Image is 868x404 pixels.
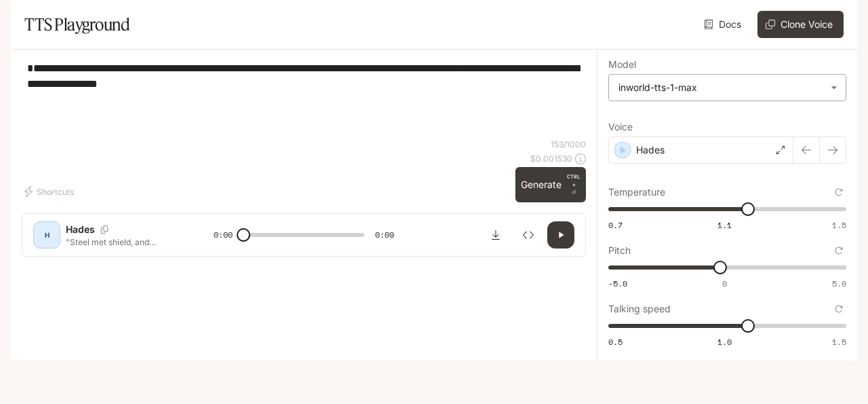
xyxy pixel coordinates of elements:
span: 0:09 [375,228,394,242]
span: 0:00 [214,228,233,242]
button: Reset to default [831,185,846,200]
p: Model [608,60,636,69]
div: inworld-tts-1-max [618,81,824,94]
a: Docs [701,11,747,38]
div: inworld-tts-1-max [609,75,846,100]
p: Pitch [608,246,631,255]
span: 1.5 [832,336,846,348]
span: -5.0 [608,278,627,289]
p: Hades [636,143,665,157]
p: Temperature [608,187,665,197]
span: 0.7 [608,219,623,231]
button: Download audio [482,221,509,249]
button: GenerateCTRL +⏎ [515,167,586,202]
button: Reset to default [831,243,846,258]
p: ⏎ [567,172,580,197]
div: H [36,224,58,246]
button: Shortcuts [22,181,79,202]
button: Copy Voice ID [95,225,114,234]
span: 1.1 [717,219,732,231]
p: "Steel met shield, and courage met overwhelming numbers. In the crucible of Thermopylae, the worl... [66,236,181,248]
span: 1.0 [717,336,732,348]
span: 0 [722,278,727,289]
span: 0.5 [608,336,623,348]
h1: TTS Playground [24,11,130,38]
p: Voice [608,122,633,132]
span: 5.0 [832,278,846,289]
p: $ 0.001530 [530,153,572,164]
p: Talking speed [608,304,671,314]
span: 1.5 [832,219,846,231]
p: Hades [66,223,95,236]
button: Clone Voice [757,11,844,38]
button: Reset to default [831,301,846,316]
button: open drawer [10,7,35,31]
p: CTRL + [567,172,580,189]
button: Inspect [515,221,542,249]
p: 153 / 1000 [551,139,586,150]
